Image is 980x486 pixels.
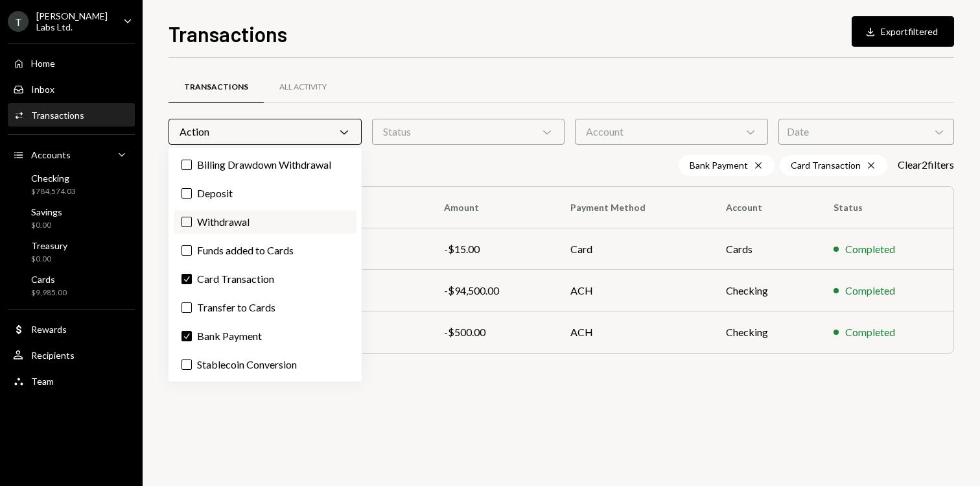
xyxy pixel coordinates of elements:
div: Savings [31,206,62,217]
button: Billing Drawdown Withdrawal [181,160,192,170]
label: Card Transaction [174,267,356,291]
div: Rewards [31,324,67,335]
div: All Activity [279,82,327,93]
label: Stablecoin Conversion [174,353,356,376]
label: Billing Drawdown Withdrawal [174,153,356,176]
a: Home [8,51,135,75]
div: Transactions [184,82,248,93]
div: -$500.00 [444,324,539,340]
td: Checking [710,311,818,353]
div: Inbox [31,84,54,95]
div: Completed [845,283,895,298]
label: Withdrawal [174,210,356,234]
div: Date [778,119,954,145]
td: Checking [710,270,818,311]
td: Card [555,228,710,270]
div: Team [31,376,54,387]
div: Cards [31,274,67,285]
th: Status [818,187,954,228]
th: Account [710,187,818,228]
a: All Activity [264,71,342,104]
td: ACH [555,270,710,311]
div: Transactions [31,110,84,121]
div: T [8,11,29,32]
div: Status [372,119,565,145]
button: Exportfiltered [852,16,954,47]
a: Rewards [8,317,135,341]
button: Withdrawal [181,217,192,227]
div: Action [169,119,362,145]
button: Transfer to Cards [181,302,192,313]
div: Bank Payment [679,155,775,176]
div: $9,985.00 [31,287,67,298]
label: Bank Payment [174,324,356,348]
a: Treasury$0.00 [8,236,135,267]
div: $784,574.03 [31,186,76,197]
div: Completed [845,324,895,340]
label: Funds added to Cards [174,239,356,262]
div: Checking [31,173,76,184]
td: ACH [555,311,710,353]
label: Deposit [174,182,356,205]
th: Amount [428,187,555,228]
a: Savings$0.00 [8,202,135,234]
th: Payment Method [555,187,710,228]
div: Recipients [31,350,75,361]
button: Deposit [181,188,192,199]
a: Team [8,369,135,393]
div: [PERSON_NAME] Labs Ltd. [36,10,113,32]
div: $0.00 [31,220,62,231]
button: Card Transaction [181,274,192,284]
label: Transfer to Cards [174,296,356,319]
div: -$94,500.00 [444,283,539,298]
a: Recipients [8,343,135,367]
a: Cards$9,985.00 [8,270,135,301]
a: Checking$784,574.03 [8,169,135,200]
button: Bank Payment [181,331,192,341]
a: Transactions [8,103,135,127]
td: Cards [710,228,818,270]
button: Clear2filters [898,158,954,172]
a: Inbox [8,77,135,101]
div: Card Transaction [780,155,887,176]
h1: Transactions [169,21,287,47]
div: $0.00 [31,254,67,265]
div: -$15.00 [444,241,539,257]
div: Accounts [31,149,71,160]
div: Treasury [31,240,67,251]
div: Home [31,58,55,69]
a: Transactions [169,71,264,104]
button: Stablecoin Conversion [181,359,192,370]
a: Accounts [8,143,135,166]
div: Account [575,119,768,145]
button: Funds added to Cards [181,245,192,256]
div: Completed [845,241,895,257]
